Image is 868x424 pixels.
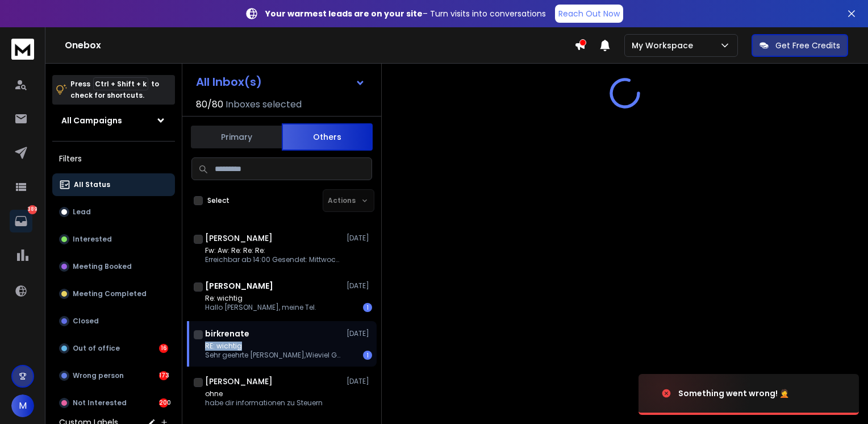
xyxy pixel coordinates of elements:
p: All Status [74,180,110,189]
img: image [639,363,752,424]
button: Meeting Completed [52,282,175,305]
h1: birkrenate [205,328,249,339]
p: Sehr geehrte [PERSON_NAME],Wieviel Guthaben [205,351,341,360]
h1: [PERSON_NAME] [205,376,273,387]
p: Wrong person [73,371,124,380]
p: [DATE] [347,377,372,386]
p: – Turn visits into conversations [265,8,546,19]
label: Select [207,196,229,205]
p: Reach Out Now [558,8,620,19]
a: 389 [10,210,32,232]
p: ohne [205,389,323,398]
p: [DATE] [347,329,372,338]
h1: All Inbox(s) [196,76,262,88]
button: Not Interested200 [52,392,175,414]
button: All Campaigns [52,109,175,132]
p: Hallo [PERSON_NAME], meine Tel. [205,303,316,312]
button: M [11,394,34,417]
p: Not Interested [73,398,127,408]
button: Others [282,123,373,151]
h1: [PERSON_NAME] [205,232,273,244]
button: Lead [52,201,175,223]
a: Reach Out Now [555,5,623,23]
span: Ctrl + Shift + k [93,77,148,90]
h1: [PERSON_NAME] [205,280,273,292]
p: Get Free Credits [775,40,840,51]
button: Closed [52,310,175,332]
p: Meeting Booked [73,262,132,271]
button: All Inbox(s) [187,70,374,93]
p: [DATE] [347,234,372,243]
p: 389 [28,205,37,214]
div: 200 [159,398,168,408]
p: Interested [73,235,112,244]
img: logo [11,39,34,60]
p: [DATE] [347,281,372,290]
p: My Workspace [632,40,698,51]
p: Press to check for shortcuts. [70,78,159,101]
p: Lead [73,207,91,217]
button: Out of office16 [52,337,175,360]
button: All Status [52,173,175,196]
div: 16 [159,344,168,353]
p: Erreichbar ab 14:00 Gesendet: Mittwoch, 13. [205,255,341,264]
button: Interested [52,228,175,251]
h3: Filters [52,151,175,167]
button: Primary [191,124,282,149]
div: 173 [159,371,168,380]
p: RE: wichtig [205,342,341,351]
p: Fw: Aw: Re: Re: Re: [205,246,341,255]
div: Something went wrong! 🤦 [678,388,789,399]
p: habe dir informationen zu Steuern [205,398,323,408]
span: 80 / 80 [196,98,223,111]
p: Out of office [73,344,120,353]
div: 1 [363,303,372,312]
div: 1 [363,351,372,360]
button: Meeting Booked [52,255,175,278]
h3: Inboxes selected [226,98,302,111]
strong: Your warmest leads are on your site [265,8,423,19]
button: Get Free Credits [752,34,848,57]
p: Closed [73,317,99,326]
h1: Onebox [65,39,574,52]
button: Wrong person173 [52,364,175,387]
h1: All Campaigns [61,115,122,126]
p: Re: wichtig [205,294,316,303]
p: Meeting Completed [73,289,147,298]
